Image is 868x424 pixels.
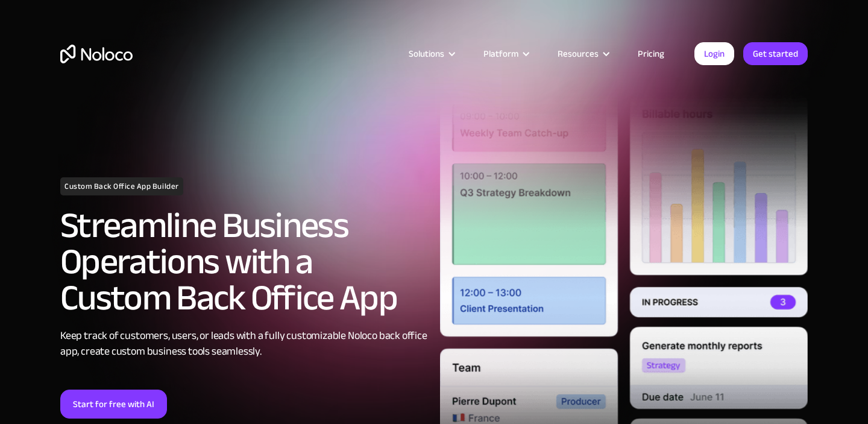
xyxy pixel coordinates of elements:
[60,207,428,316] h2: Streamline Business Operations with a Custom Back Office App
[542,46,623,62] div: Resources
[60,328,428,359] div: Keep track of customers, users, or leads with a fully customizable Noloco back office app, create...
[623,46,679,62] a: Pricing
[60,177,183,195] h1: Custom Back Office App Builder
[743,42,808,65] a: Get started
[483,46,518,62] div: Platform
[394,46,468,62] div: Solutions
[694,42,734,65] a: Login
[60,45,133,63] a: home
[558,46,599,62] div: Resources
[409,46,444,62] div: Solutions
[60,390,167,419] a: Start for free with AI
[468,46,542,62] div: Platform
